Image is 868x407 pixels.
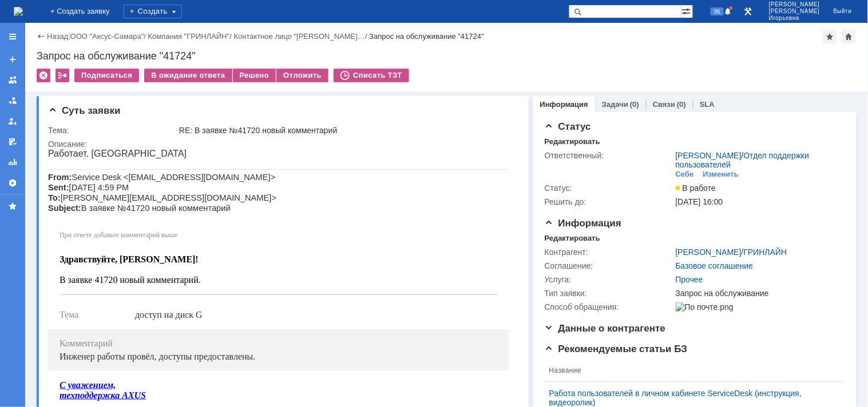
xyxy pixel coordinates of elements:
[676,151,742,160] a: [PERSON_NAME]
[676,170,694,179] div: Себе
[545,197,673,206] div: Решить до:
[11,232,98,252] a: С уважением, техподдержка AXUS
[11,272,404,290] span: Данное сообщение было сгенерировано автоматически и содержит конфиденциальную информацию. Пересыл...
[676,197,723,206] span: [DATE] 16:00
[545,360,836,382] th: Название
[3,71,22,89] a: Заявки на командах
[681,5,693,16] span: Расширенный поиск
[545,344,688,354] span: Рекомендуемые статьи БЗ
[545,151,673,160] div: Ответственный:
[676,261,754,270] a: Базовое соглашение
[676,275,703,284] a: Прочее
[545,183,673,193] div: Статус:
[11,161,30,171] span: Тема
[769,1,820,8] span: [PERSON_NAME]
[549,389,831,407] a: Работа пользователей в личном кабинете ServiceDesk (инструкция, видеоролик)
[545,275,673,284] div: Услуга:
[676,183,716,193] span: В работе
[545,218,621,229] span: Информация
[842,30,856,43] div: Сделать домашней страницей
[676,302,734,312] img: По почте.png
[653,100,675,109] a: Связи
[823,30,837,43] div: Добавить в избранное
[47,32,68,41] a: Назад
[676,289,840,298] div: Запрос на обслуживание
[545,121,591,132] span: Статус
[602,100,628,109] a: Задачи
[545,248,673,257] div: Контрагент:
[14,7,23,16] img: logo
[11,190,65,199] span: Комментарий
[769,8,820,15] span: [PERSON_NAME]
[3,174,22,192] a: Настройки
[48,126,177,135] div: Тема:
[769,15,820,22] span: Игорьевна
[70,32,144,41] a: ООО "Аксус-Самара"
[37,50,857,62] div: Запрос на обслуживание "41724"
[3,112,22,130] a: Мои заявки
[3,50,22,69] a: Создать заявку
[744,248,787,257] a: ГРИНЛАЙН
[545,289,673,298] div: Тип заявки:
[11,82,129,90] span: При ответе добавьте комментарий выше
[3,91,22,110] a: Заявки в моей ответственности
[676,248,787,257] div: /
[68,31,70,40] div: |
[48,139,515,149] div: Описание:
[711,7,724,15] span: 96
[700,100,715,109] a: SLA
[48,105,120,116] span: Суть заявки
[676,248,742,257] a: [PERSON_NAME]
[369,32,484,41] div: Запрос на обслуживание "41724"
[70,32,148,41] div: /
[234,32,370,41] div: /
[234,32,366,41] a: Контактное лицо "[PERSON_NAME]…
[3,133,22,151] a: Мои согласования
[148,32,230,41] a: Компания "ГРИНЛАЙН"
[630,100,639,109] div: (0)
[11,106,150,115] span: Здравствуйте, [PERSON_NAME]!
[676,151,840,169] div: /
[148,32,234,41] div: /
[703,170,739,179] div: Изменить
[11,242,98,252] strong: техподдержка AXUS
[545,302,673,312] div: Способ обращения:
[677,100,686,109] div: (0)
[540,100,588,109] a: Информация
[676,151,810,169] a: Отдел поддержки пользователей
[11,126,153,136] span: В заявке 41720 новый комментарий.
[742,5,755,18] a: Перейти в интерфейс администратора
[545,323,666,334] span: Данные о контрагенте
[56,69,69,82] div: Работа с массовостью
[179,126,513,135] div: RE: В заявке №41720 новый комментарий
[87,161,154,171] span: доступ на диск G
[545,261,673,270] div: Соглашение:
[14,7,23,16] a: Перейти на домашнюю страницу
[545,234,600,243] div: Редактировать
[11,203,208,213] span: Инженер работы провёл, доступы предоставлены.
[124,5,182,18] div: Создать
[3,153,22,171] a: Отчеты
[37,69,50,82] div: Удалить
[11,232,68,241] b: С уважением,
[545,137,600,146] div: Редактировать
